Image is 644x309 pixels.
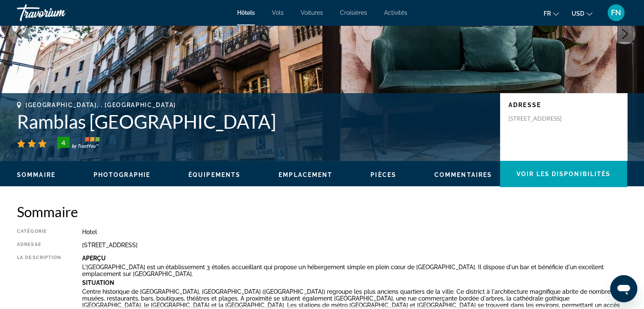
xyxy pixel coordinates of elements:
a: Activités [384,9,407,16]
a: Vols [272,9,284,16]
span: FN [611,8,621,17]
span: [GEOGRAPHIC_DATA], , [GEOGRAPHIC_DATA] [25,102,176,108]
p: Adresse [509,102,619,108]
span: Commentaires [434,171,492,178]
button: Sommaire [17,171,55,179]
button: Photographie [94,171,150,179]
button: Équipements [188,171,240,179]
div: [STREET_ADDRESS] [82,242,627,248]
a: Travorium [17,2,102,24]
button: Voir les disponibilités [500,161,627,187]
button: Emplacement [279,171,332,179]
button: Pièces [370,171,396,179]
span: Photographie [94,171,150,178]
div: Catégorie [17,229,61,235]
span: Pièces [370,171,396,178]
span: Équipements [188,171,240,178]
button: Next image [614,23,636,44]
p: L'[GEOGRAPHIC_DATA] est un établissement 3 étoiles accueillant qui propose un hébergement simple ... [82,264,627,277]
button: User Menu [605,4,627,22]
a: Croisières [340,9,367,16]
div: 4 [55,138,72,148]
img: trustyou-badge-hor.svg [57,137,100,150]
div: Adresse [17,242,61,248]
b: Situation [82,279,114,286]
button: Commentaires [434,171,492,179]
span: USD [572,10,584,17]
span: fr [544,10,551,17]
h2: Sommaire [17,203,627,220]
span: Sommaire [17,171,55,178]
a: Hôtels [237,9,255,16]
span: Emplacement [279,171,332,178]
span: Voir les disponibilités [517,171,611,177]
h1: Ramblas [GEOGRAPHIC_DATA] [17,110,492,132]
p: [STREET_ADDRESS] [509,115,576,122]
button: Change language [544,7,559,19]
b: Aperçu [82,255,106,262]
button: Previous image [8,23,30,44]
div: Hotel [82,229,627,235]
button: Change currency [572,7,592,19]
a: Voitures [301,9,323,16]
iframe: Bouton de lancement de la fenêtre de messagerie [610,275,637,302]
